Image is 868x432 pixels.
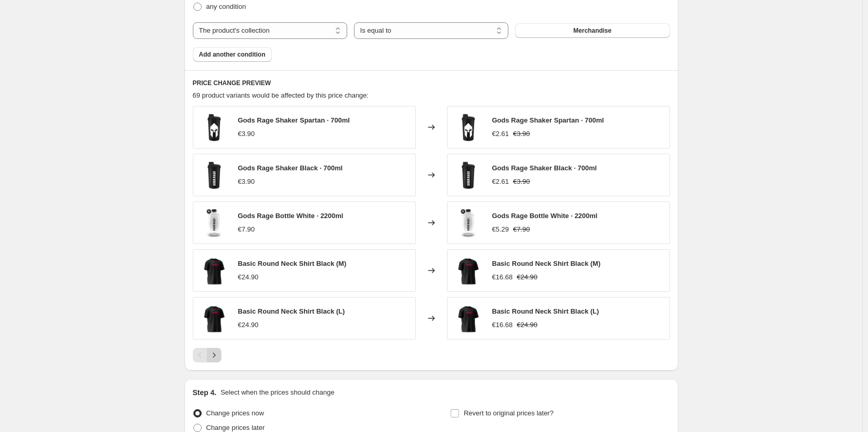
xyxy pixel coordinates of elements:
[238,116,350,124] span: Gods Rage Shaker Spartan · 700ml
[238,320,259,330] div: €24.90
[199,255,230,286] img: Normalteegods-min_80x.png
[238,307,345,315] span: Basic Round Neck Shirt Black (L)
[453,112,484,143] img: GodsRage360ShakerBlackMERCH_700ml_80x.png
[199,50,266,59] span: Add another condition
[199,112,230,143] img: GodsRage360ShakerBlackMERCH_700ml_80x.png
[492,212,598,220] span: Gods Rage Bottle White · 2200ml
[573,26,611,35] span: Merchandise
[492,129,509,139] div: €2.61
[453,207,484,238] img: GodsRageBottleWhite_2200ml_80x.png
[238,272,259,282] div: €24.90
[238,224,255,235] div: €7.90
[492,260,601,267] span: Basic Round Neck Shirt Black (M)
[517,272,537,282] strike: €24.90
[492,272,513,282] div: €16.68
[238,164,343,172] span: Gods Rage Shaker Black · 700ml
[199,207,230,238] img: GodsRageBottleWhite_2200ml_80x.png
[238,177,255,187] div: €3.90
[206,3,246,10] span: any condition
[238,129,255,139] div: €3.90
[207,348,221,362] button: Next
[206,424,265,431] span: Change prices later
[199,159,230,191] img: GodsRage360ShakerBlack_700ml_80x.png
[492,307,599,315] span: Basic Round Neck Shirt Black (L)
[492,116,604,124] span: Gods Rage Shaker Spartan · 700ml
[193,79,670,87] h6: PRICE CHANGE PREVIEW
[193,348,221,362] nav: Pagination
[492,164,597,172] span: Gods Rage Shaker Black · 700ml
[206,409,264,417] span: Change prices now
[492,224,509,235] div: €5.29
[513,129,530,139] strike: €3.90
[453,303,484,334] img: Normalteegods-min_80x.png
[453,159,484,191] img: GodsRage360ShakerBlack_700ml_80x.png
[464,409,554,417] span: Revert to original prices later?
[193,387,217,398] h2: Step 4.
[513,224,530,235] strike: €7.90
[193,91,369,99] span: 69 product variants would be affected by this price change:
[199,303,230,334] img: Normalteegods-min_80x.png
[492,320,513,330] div: €16.68
[517,320,537,330] strike: €24.90
[238,260,347,267] span: Basic Round Neck Shirt Black (M)
[513,177,530,187] strike: €3.90
[453,255,484,286] img: Normalteegods-min_80x.png
[193,47,272,62] button: Add another condition
[238,212,344,220] span: Gods Rage Bottle White · 2200ml
[492,177,509,187] div: €2.61
[220,387,334,398] p: Select when the prices should change
[515,23,669,38] button: Merchandise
